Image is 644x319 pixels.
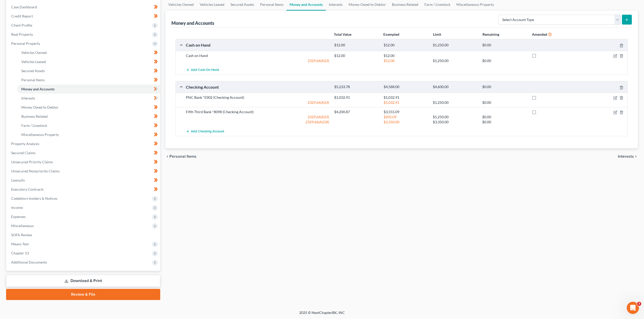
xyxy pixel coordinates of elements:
[381,43,431,48] div: $12.00
[381,58,431,63] div: $12.00
[21,96,35,100] span: Interests
[17,103,160,112] a: Money Owed to Debtor
[430,58,480,63] div: $1,250.00
[634,154,638,158] i: chevron_right
[480,119,529,125] div: $0.00
[7,139,160,148] a: Property Analysis
[11,5,37,9] span: Case Dashboard
[11,224,34,228] span: Miscellaneous
[480,43,529,48] div: $0.00
[17,85,160,94] a: Money and Accounts
[11,260,47,264] span: Additional Documents
[480,100,529,105] div: $0.00
[11,251,29,255] span: Chapter 13
[11,205,23,210] span: Income
[480,85,529,89] div: $0.00
[482,32,499,36] strong: Remaining
[332,109,381,114] div: $4,200.87
[381,85,431,89] div: $4,588.00
[7,12,160,21] a: Credit Report
[183,53,332,58] div: Cash on Hand
[17,112,160,121] a: Business Related
[332,43,381,48] div: $12.00
[480,58,529,63] div: $0.00
[21,50,47,55] span: Vehicles Owned
[17,94,160,103] a: Interests
[7,167,160,176] a: Unsecured Nonpriority Claims
[183,114,332,119] div: 2329.66(A)(3)
[21,59,46,64] span: Vehicles Leased
[480,114,529,119] div: $0.00
[7,157,160,167] a: Unsecured Priority Claims
[332,95,381,100] div: $1,032.91
[183,42,332,48] div: Cash on Hand
[430,114,480,119] div: $1,250.00
[430,43,480,48] div: $1,250.00
[6,275,160,287] a: Download & Print
[11,160,53,164] span: Unsecured Priority Claims
[637,302,641,306] span: 3
[381,95,431,100] div: $1,032.91
[618,154,638,158] button: Interests chevron_right
[383,32,399,36] strong: Exempted
[618,154,634,158] span: Interests
[332,85,381,89] div: $5,233.78
[7,148,160,157] a: Secured Claims
[11,214,26,219] span: Expenses
[11,23,32,27] span: Client Profile
[11,41,40,46] span: Personal Property
[183,109,332,114] div: Fifth Third Bank *8098 (Checking Account)
[381,100,431,105] div: $1,032.91
[532,32,547,36] strong: Amended
[186,65,219,75] button: Add Cash on Hand
[11,233,32,237] span: SOFA Review
[165,154,169,158] i: chevron_left
[191,129,224,133] span: Add Checking Account
[381,53,431,58] div: $12.00
[7,185,160,194] a: Executory Contracts
[21,87,55,91] span: Money and Accounts
[381,109,431,114] div: $3,555.09
[430,85,480,89] div: $4,600.00
[11,187,44,191] span: Executory Contracts
[430,100,480,105] div: $1,250.00
[332,53,381,58] div: $12.00
[21,132,59,137] span: Miscellaneous Property
[21,78,45,82] span: Personal Items
[11,142,39,146] span: Property Analysis
[11,151,35,155] span: Secured Claims
[17,121,160,130] a: Farm / Livestock
[627,302,639,314] iframe: Intercom live chat
[11,169,60,173] span: Unsecured Nonpriority Claims
[6,289,160,300] a: Review & File
[7,230,160,240] a: SOFA Review
[21,114,48,118] span: Business Related
[17,48,160,57] a: Vehicles Owned
[186,127,224,136] button: Add Checking Account
[21,69,45,73] span: Secured Assets
[183,100,332,105] div: 2329.66(A)(3)
[381,114,431,119] div: $205.09
[183,84,332,90] div: Checking Account
[433,32,441,36] strong: Limit
[11,242,29,246] span: Means Test
[17,57,160,66] a: Vehicles Leased
[169,154,196,158] span: Personal Items
[191,68,219,72] span: Add Cash on Hand
[21,123,47,128] span: Farm / Livestock
[7,3,160,12] a: Case Dashboard
[183,119,332,125] div: 2329.66(A)(18)
[17,75,160,85] a: Personal Items
[183,95,332,100] div: PNC Bank *0302 (Checking Account)
[165,154,196,158] button: chevron_left Personal Items
[171,20,214,26] div: Money and Accounts
[430,119,480,125] div: $3,350.00
[381,119,431,125] div: $3,350.00
[334,32,351,36] strong: Total Value
[7,176,160,185] a: Lawsuits
[11,32,33,36] span: Real Property
[183,58,332,63] div: 2329.66(A)(3)
[11,14,33,18] span: Credit Report
[17,66,160,75] a: Secured Assets
[11,196,57,201] span: Codebtors Insiders & Notices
